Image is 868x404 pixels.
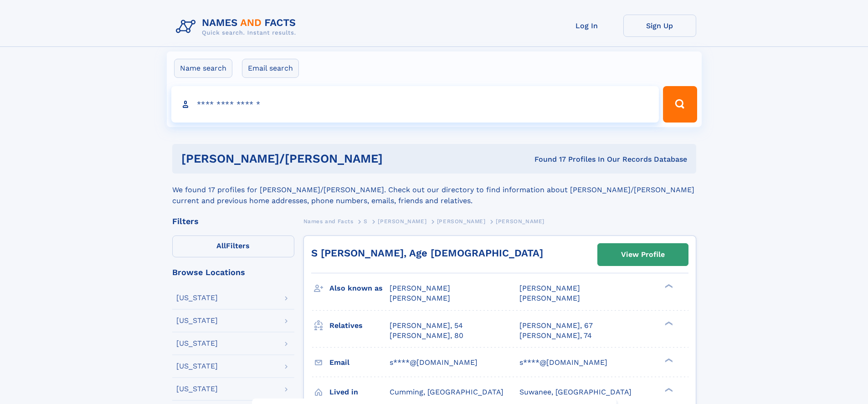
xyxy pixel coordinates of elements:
[176,363,218,370] div: [US_STATE]
[174,59,232,78] label: Name search
[519,388,632,396] span: Suwanee, [GEOGRAPHIC_DATA]
[663,86,697,123] button: Search Button
[663,387,673,393] div: ❯
[519,284,580,292] span: [PERSON_NAME]
[172,268,294,276] div: Browse Locations
[171,86,659,123] input: search input
[329,384,390,400] h3: Lived in
[550,15,623,37] a: Log In
[519,294,580,302] span: [PERSON_NAME]
[176,385,218,393] div: [US_STATE]
[172,217,294,225] div: Filters
[663,283,673,289] div: ❯
[311,247,543,259] a: S [PERSON_NAME], Age [DEMOGRAPHIC_DATA]
[172,235,294,257] label: Filters
[390,331,463,341] a: [PERSON_NAME], 80
[303,215,354,227] a: Names and Facts
[390,284,450,292] span: [PERSON_NAME]
[390,321,463,331] a: [PERSON_NAME], 54
[364,218,368,225] span: S
[519,321,593,331] a: [PERSON_NAME], 67
[621,244,665,265] div: View Profile
[390,294,450,302] span: [PERSON_NAME]
[437,218,486,225] span: [PERSON_NAME]
[364,215,368,227] a: S
[437,215,486,227] a: [PERSON_NAME]
[329,318,390,333] h3: Relatives
[216,241,226,250] span: All
[176,340,218,347] div: [US_STATE]
[496,218,544,225] span: [PERSON_NAME]
[181,153,459,164] h1: [PERSON_NAME]/[PERSON_NAME]
[519,331,592,341] a: [PERSON_NAME], 74
[176,294,218,302] div: [US_STATE]
[458,154,687,164] div: Found 17 Profiles In Our Records Database
[378,218,426,225] span: [PERSON_NAME]
[176,317,218,324] div: [US_STATE]
[598,244,688,266] a: View Profile
[172,174,696,206] div: We found 17 profiles for [PERSON_NAME]/[PERSON_NAME]. Check out our directory to find information...
[663,320,673,326] div: ❯
[623,15,696,37] a: Sign Up
[329,281,390,296] h3: Also known as
[390,388,503,396] span: Cumming, [GEOGRAPHIC_DATA]
[663,357,673,363] div: ❯
[378,215,426,227] a: [PERSON_NAME]
[172,15,303,39] img: Logo Names and Facts
[242,59,299,78] label: Email search
[329,355,390,370] h3: Email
